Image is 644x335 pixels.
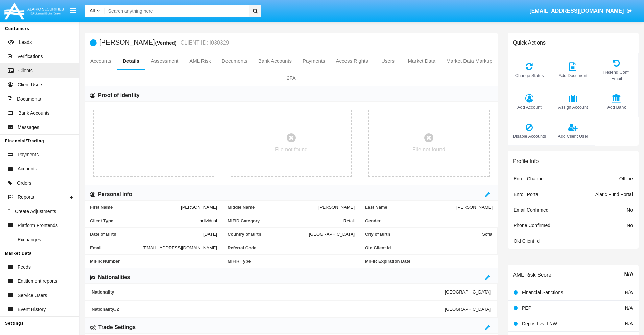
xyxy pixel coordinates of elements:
h6: Personal info [98,191,132,198]
h6: Proof of identity [98,92,140,99]
span: Client Type [90,218,198,223]
span: Add Account [511,104,548,110]
small: CLIENT ID: I030329 [179,40,229,46]
div: (Verified) [155,39,178,47]
span: Change Status [511,72,548,79]
span: N/A [624,271,634,279]
span: Middle Name [228,205,318,210]
span: Orders [17,179,31,187]
span: Nationality #2 [92,307,445,312]
span: Assign Account [555,104,591,110]
span: City of Birth [365,232,482,237]
span: Nationality [92,289,445,295]
span: Enroll Portal [514,192,539,197]
span: MiFIR Number [90,259,217,264]
span: Exchanges [18,236,41,243]
a: AML Risk [184,53,216,69]
span: Entitlement reports [18,278,57,285]
span: Deposit vs. LNW [522,321,557,326]
span: Phone Confirmed [514,223,550,228]
span: Individual [198,218,217,223]
span: Add Document [555,72,591,79]
span: [EMAIL_ADDRESS][DOMAIN_NAME] [143,245,217,250]
span: Last Name [365,205,456,210]
span: Create Adjustments [15,208,56,215]
span: Event History [18,306,46,313]
a: [EMAIL_ADDRESS][DOMAIN_NAME] [526,2,636,21]
a: Details [117,53,146,69]
span: Service Users [18,292,47,299]
span: Reports [18,194,34,201]
span: Retail [343,218,355,223]
span: Client Users [18,81,43,88]
span: N/A [625,290,633,295]
span: Leads [19,39,32,46]
span: Verifications [17,53,43,60]
a: Access Rights [331,53,374,69]
span: No [627,223,633,228]
span: Clients [18,67,33,74]
a: Accounts [85,53,117,69]
span: Payments [18,151,39,158]
h6: Quick Actions [513,39,546,46]
span: Documents [17,95,41,103]
span: Sofia [482,232,492,237]
a: Market Data Markup [441,53,498,69]
span: [PERSON_NAME] [318,205,355,210]
span: N/A [625,305,633,311]
span: [PERSON_NAME] [456,205,493,210]
span: MiFID Category [228,218,343,223]
a: Documents [216,53,253,69]
span: [PERSON_NAME] [181,205,217,210]
span: Referral Code [228,245,355,250]
span: Add Client User [555,133,591,139]
h6: AML Risk Score [513,272,551,278]
span: Date of Birth [90,232,203,237]
span: Offline [619,176,633,182]
span: Platform Frontends [18,222,58,229]
h6: Trade Settings [98,324,136,331]
span: [EMAIL_ADDRESS][DOMAIN_NAME] [529,8,624,14]
span: Email [90,245,143,250]
span: MiFIR Type [228,259,355,264]
h6: Profile Info [513,158,539,164]
span: MiFIR Expiration Date [365,259,493,264]
span: Feeds [18,263,31,271]
a: Bank Accounts [253,53,297,69]
span: Disable Accounts [511,133,548,139]
h6: Nationalities [98,274,130,281]
a: Assessment [145,53,184,69]
span: Messages [18,124,39,131]
span: Bank Accounts [18,110,50,117]
h5: [PERSON_NAME] [99,39,229,47]
img: Logo image [3,1,65,21]
span: [DATE] [203,232,217,237]
span: Add Bank [598,104,635,110]
a: Users [374,53,403,69]
a: 2FA [85,70,498,86]
a: Payments [297,53,331,69]
span: Resend Conf. Email [598,69,635,82]
span: Email Confirmed [514,207,548,213]
span: Old Client Id [514,238,540,244]
input: Search [105,5,247,17]
span: Gender [365,218,493,223]
span: [GEOGRAPHIC_DATA] [309,232,355,237]
a: All [85,7,105,15]
span: Alaric Fund Portal [595,192,633,197]
span: All [90,8,95,13]
span: Accounts [18,165,37,172]
span: [GEOGRAPHIC_DATA] [445,307,491,312]
a: Market Data [402,53,441,69]
span: Financial Sanctions [522,290,563,295]
span: Enroll Channel [514,176,545,182]
span: [GEOGRAPHIC_DATA] [445,289,491,295]
span: No [627,207,633,213]
span: N/A [625,321,633,326]
span: Old Client Id [365,245,492,250]
span: First Name [90,205,181,210]
span: PEP [522,305,531,311]
span: Country of Birth [228,232,309,237]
